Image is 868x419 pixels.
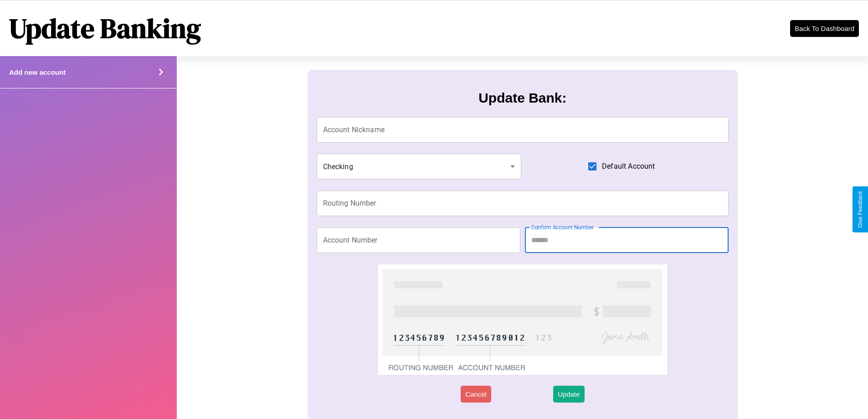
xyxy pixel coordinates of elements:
[9,10,201,47] h1: Update Banking
[602,161,655,172] span: Default Account
[531,223,594,231] label: Confirm Account Number
[9,68,66,76] h4: Add new account
[478,90,566,106] h3: Update Bank:
[790,20,859,37] button: Back To Dashboard
[461,386,491,403] button: Cancel
[857,191,863,228] div: Give Feedback
[317,154,522,179] div: Checking
[378,264,667,375] img: check
[553,386,584,403] button: Update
